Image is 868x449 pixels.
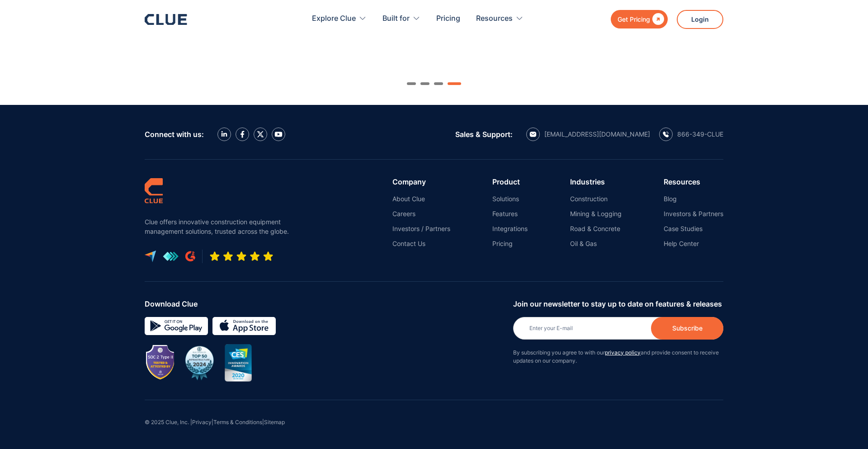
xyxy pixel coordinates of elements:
a: Investors & Partners [664,210,723,218]
img: CES innovation award 2020 image [225,344,252,382]
input: Enter your E-mail [513,317,723,340]
div: Resources [476,5,513,33]
img: YouTube Icon [274,132,283,137]
a: Investors / Partners [392,225,450,233]
img: facebook icon [241,131,245,138]
div: © 2025 Clue, Inc. | | | [145,400,723,449]
a: email icon[EMAIL_ADDRESS][DOMAIN_NAME] [526,128,650,141]
a: About Clue [392,195,450,203]
p: Clue offers innovative construction equipment management solutions, trusted across the globe. [145,217,294,236]
a: Pricing [492,240,528,248]
a: Help Center [664,240,723,248]
input: Subscribe [651,317,723,340]
a: Pricing [436,5,460,33]
div: [EMAIL_ADDRESS][DOMAIN_NAME] [544,130,650,138]
a: Integrations [492,225,528,233]
a: calling icon866-349-CLUE [659,128,723,141]
div: Get Pricing [618,14,650,25]
div: Sales & Support: [455,130,513,138]
div: Built for [382,5,410,33]
div: 866-349-CLUE [677,130,723,138]
a: Features [492,210,528,218]
a: Contact Us [392,240,450,248]
div: Show slide 4 of 4 [448,82,461,85]
div: Explore Clue [312,5,356,33]
img: email icon [529,132,537,137]
a: Blog [664,195,723,203]
a: Get Pricing [611,10,668,28]
img: BuiltWorlds Top 50 Infrastructure 2024 award badge with [181,344,218,381]
div: Explore Clue [312,5,367,33]
a: Careers [392,210,450,218]
form: Newsletter [513,300,723,374]
img: download on the App store [212,317,276,335]
div: Resources [476,5,524,33]
div: Product [492,178,528,186]
a: Solutions [492,195,528,203]
img: capterra logo icon [145,250,156,262]
img: calling icon [663,131,669,137]
img: Google simple icon [145,317,208,335]
a: Construction [570,195,622,203]
div: Show slide 1 of 4 [407,82,416,85]
div: Company [392,178,450,186]
a: privacy policy [605,349,641,356]
div: Download Clue [145,300,506,308]
img: LinkedIn icon [221,131,227,137]
div: Built for [382,5,420,33]
a: Privacy [192,419,212,425]
a: Road & Concrete [570,225,622,233]
a: Sitemap [264,419,285,425]
div:  [650,14,664,25]
img: clue logo simple [145,178,163,203]
div: Show slide 3 of 4 [434,82,443,85]
div: Show slide 2 of 4 [420,82,429,85]
a: Terms & Conditions [213,419,262,425]
a: Login [677,10,723,29]
img: get app logo [163,251,179,261]
img: G2 review platform icon [185,251,195,262]
a: Oil & Gas [570,240,622,248]
div: Industries [570,178,622,186]
div: Connect with us: [145,130,204,138]
p: By subscribing you agree to with our and provide consent to receive updates on our company. [513,349,723,365]
img: X icon twitter [257,131,264,138]
img: Five-star rating icon [209,251,274,262]
div: Join our newsletter to stay up to date on features & releases [513,300,723,308]
a: Case Studies [664,225,723,233]
a: Mining & Logging [570,210,622,218]
div: Resources [664,178,723,186]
